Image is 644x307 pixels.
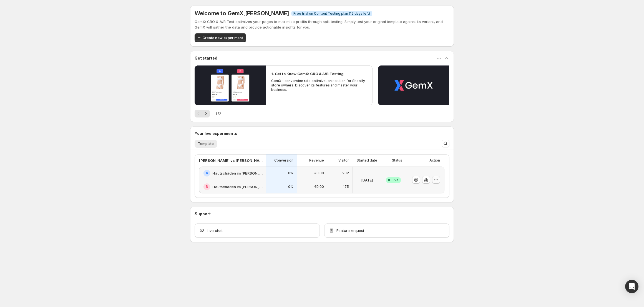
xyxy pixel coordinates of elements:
[212,170,263,176] h2: Hautschäden im [PERSON_NAME]
[198,142,214,146] span: Template
[343,185,349,189] p: 175
[288,185,293,189] p: 0%
[207,228,223,233] span: Live chat
[202,110,210,117] button: Next
[206,171,208,175] h2: A
[293,11,370,16] span: Free trial on Content Testing plan (12 days left)
[195,10,289,17] h5: Welcome to GemX
[336,228,364,233] span: Feature request
[288,171,293,175] p: 0%
[243,10,289,17] span: , [PERSON_NAME]
[206,185,208,189] h2: B
[314,171,324,175] p: €0.00
[309,158,324,163] p: Revenue
[429,158,440,163] p: Action
[195,19,449,30] p: GemX: CRO & A/B Test optimizes your pages to maximize profits through split testing. Simply test ...
[195,33,246,42] button: Create new experiment
[195,211,211,217] h3: Support
[195,110,210,117] nav: Pagination
[274,158,293,163] p: Conversion
[357,158,377,163] p: Started date
[271,79,367,92] p: GemX - conversion rate optimization solution for Shopify store owners. Discover its features and ...
[442,140,449,147] button: Search and filter results
[195,55,217,61] h3: Get started
[625,280,638,293] div: Open Intercom Messenger
[271,71,344,76] h2: 1. Get to Know GemX: CRO & A/B Testing
[361,177,373,183] p: [DATE]
[215,111,221,116] span: 1 / 2
[212,184,263,190] h2: Hautschäden im [PERSON_NAME] BK
[342,171,349,175] p: 202
[392,178,399,182] span: Live
[392,158,402,163] p: Status
[199,158,263,163] p: [PERSON_NAME] vs [PERSON_NAME] [PERSON_NAME]
[195,131,237,136] h3: Your live experiments
[202,35,243,40] span: Create new experiment
[314,185,324,189] p: €0.00
[378,65,449,105] button: Play video
[338,158,349,163] p: Visitor
[195,65,266,105] button: Play video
